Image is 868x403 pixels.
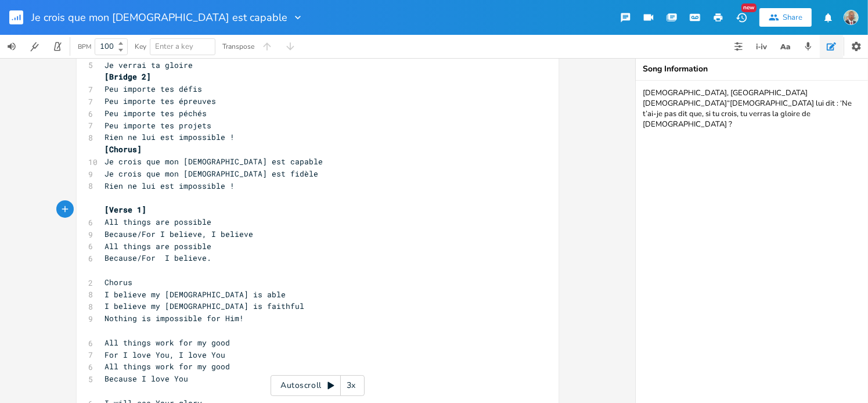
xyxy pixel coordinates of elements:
span: Peu importe tes défis [105,84,202,94]
span: [Bridge 2] [105,71,151,82]
span: Rien ne lui est impossible ! [105,132,235,142]
button: Share [759,8,812,27]
span: Rien ne lui est impossible ! [105,181,235,191]
span: Je crois que mon [DEMOGRAPHIC_DATA] est capable [105,156,323,167]
span: Because/For I believe. [105,253,211,263]
span: Je verrai ta gloire [105,60,193,70]
span: Nothing is impossible for Him! [105,313,244,323]
span: All things work for my good [105,337,230,348]
span: Je crois que mon [DEMOGRAPHIC_DATA] est fidèle [105,168,318,179]
span: I believe my [DEMOGRAPHIC_DATA] is faithful [105,301,304,311]
span: All things are possible [105,217,211,227]
span: Peu importe tes projets [105,120,211,131]
div: New [741,3,757,12]
span: Because I love You [105,373,188,384]
span: Peu importe tes épreuves [105,96,216,106]
div: BPM [78,44,91,50]
div: Song Information [643,65,861,73]
div: Key [135,43,146,50]
img: NODJIBEYE CHERUBIN [844,10,859,25]
span: All things work for my good [105,361,230,372]
button: New [730,7,753,28]
div: Share [783,12,802,23]
span: [Verse 1] [105,204,146,215]
span: Because/For I believe, I believe [105,229,253,239]
span: Chorus [105,277,132,287]
div: 3x [341,375,362,396]
span: For I love You, I love You [105,350,225,360]
span: [Chorus] [105,144,142,154]
div: Autoscroll [271,375,365,396]
span: Enter a key [155,41,193,52]
span: Je crois que mon [DEMOGRAPHIC_DATA] est capable [31,12,287,23]
div: Transpose [222,43,254,50]
span: Peu importe tes péchés [105,108,207,118]
span: All things are possible [105,241,211,251]
textarea: [DEMOGRAPHIC_DATA], [GEOGRAPHIC_DATA][DEMOGRAPHIC_DATA]“[DEMOGRAPHIC_DATA] lui dit : ‘Ne t’ai-je ... [636,81,868,403]
span: I believe my [DEMOGRAPHIC_DATA] is able [105,289,286,300]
